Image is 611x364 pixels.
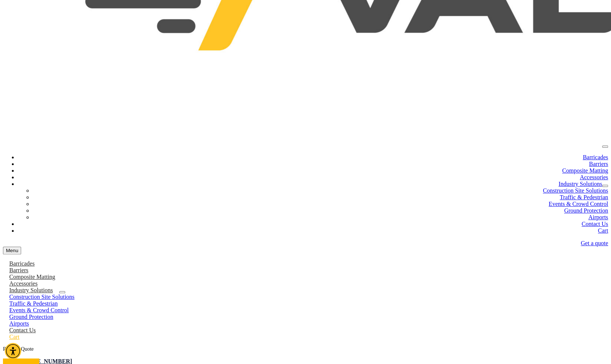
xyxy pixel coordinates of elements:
[602,146,608,148] button: menu toggle
[589,161,608,167] a: Barriers
[3,334,26,340] a: Cart
[581,240,608,246] a: Get a quote
[549,201,608,207] a: Events & Crowd Control
[564,207,608,214] a: Ground Protection
[598,227,608,234] a: Cart
[3,247,21,254] button: menu toggle
[562,167,608,174] a: Composite Matting
[6,248,18,253] span: Menu
[3,280,44,287] a: Accessories
[583,154,608,160] a: Barricades
[3,314,60,320] a: Ground Protection
[3,274,62,280] a: Composite Matting
[3,346,608,352] div: Request Quote
[581,221,608,227] a: Contact Us
[3,307,75,313] a: Events & Crowd Control
[3,300,64,307] a: Traffic & Pedestrian
[3,260,41,267] a: Barricades
[3,287,59,293] a: Industry Solutions
[559,194,608,200] a: Traffic & Pedestrian
[3,320,35,327] a: Airports
[558,181,602,187] a: Industry Solutions
[543,187,608,194] a: Construction Site Solutions
[5,343,21,359] div: Accessibility Menu
[588,214,608,220] a: Airports
[3,294,81,300] a: Construction Site Solutions
[3,327,42,333] a: Contact Us
[59,291,65,293] button: dropdown toggle
[3,267,35,273] a: Barriers
[580,174,608,180] a: Accessories
[602,185,608,187] button: dropdown toggle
